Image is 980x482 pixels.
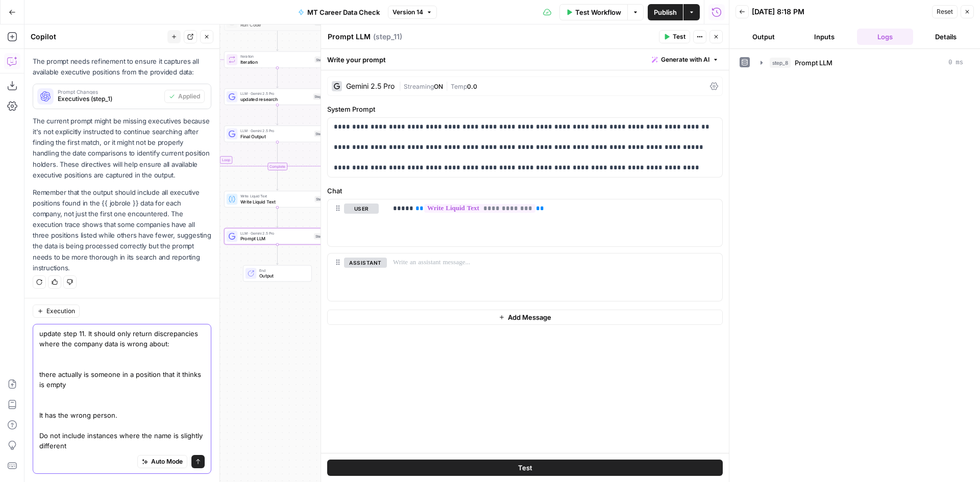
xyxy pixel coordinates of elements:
span: Test [673,32,685,41]
g: Edge from step_5 to step_2 [276,31,278,50]
label: System Prompt [327,104,723,114]
span: Reset [937,7,953,16]
div: Complete [224,163,331,170]
span: 0.0 [467,83,477,90]
div: LLM · Gemini 2.5 ProPrompt LLMStep 11 [224,228,331,244]
span: Streaming [404,83,434,90]
button: Add Message [327,310,723,325]
span: ON [434,83,443,90]
textarea: Prompt LLM [328,32,371,42]
span: Executives (step_1) [58,94,160,104]
g: Edge from step_10 to step_4 [276,105,278,125]
p: Remember that the output should include all executive positions found in the {{ jobrole }} data f... [33,187,211,273]
span: MT Career Data Check [307,7,380,17]
button: Test [327,460,723,476]
div: EndOutput [224,265,331,282]
g: Edge from step_2-iteration-end to step_7 [276,170,278,190]
span: | [443,81,451,91]
div: Step 4 [314,131,328,137]
span: Execution [46,307,75,316]
span: Generate with AI [661,55,709,64]
div: assistant [328,253,379,300]
span: Applied [178,92,200,101]
div: Step 7 [314,196,328,202]
button: Output [736,29,792,45]
button: MT Career Data Check [292,4,386,20]
g: Edge from step_11 to end [276,244,278,264]
span: Add Message [508,312,551,322]
button: Reset [932,5,958,18]
span: Prompt Changes [58,89,160,94]
span: Write Liquid Text [240,193,312,199]
span: Run Code [240,21,312,28]
span: Write Liquid Text [240,198,312,205]
button: Applied [164,90,205,103]
span: Temp [451,83,467,90]
span: updated research [240,96,310,103]
button: Auto Mode [137,455,187,468]
button: Logs [857,29,914,45]
span: Prompt LLM [240,235,311,242]
span: Prompt LLM [795,58,832,68]
button: Inputs [796,29,853,45]
g: Edge from step_2 to step_10 [276,68,278,88]
span: Iteration [240,59,312,65]
g: Edge from step_7 to step_11 [276,208,278,227]
span: 0 ms [948,58,963,67]
button: 0 ms [754,55,969,71]
span: ( step_11 ) [373,32,402,42]
p: The current prompt might be missing executives because it's not explicitly instructed to continue... [33,116,211,181]
span: LLM · Gemini 2.5 Pro [240,128,312,134]
span: Output [259,272,306,279]
div: LoopIterationIterationStep 2 [224,52,331,68]
button: Publish [648,4,683,20]
div: Write your prompt [321,49,729,70]
button: Version 14 [388,6,437,19]
span: Iteration [240,54,312,59]
div: Run CodeStep 5 [224,14,331,31]
span: step_8 [770,58,791,68]
button: Generate with AI [648,53,723,66]
textarea: update step 11. It should only return discrepancies where the company data is wrong about: there ... [39,328,205,451]
span: Test Workflow [575,7,621,17]
div: Write Liquid TextWrite Liquid TextStep 7 [224,191,331,207]
span: LLM · Gemini 2.5 Pro [240,91,310,96]
span: Test [518,463,532,473]
span: Final Output [240,133,312,139]
div: LLM · Gemini 2.5 Proupdated researchStep 10 [224,88,331,105]
div: Copilot [31,32,164,42]
span: End [259,268,306,273]
button: user [344,204,379,214]
div: Gemini 2.5 Pro [346,83,395,90]
button: assistant [344,258,387,268]
div: Step 11 [314,233,328,239]
button: Test [659,30,690,43]
button: Test Workflow [559,4,627,20]
span: Publish [654,7,677,17]
label: Chat [327,186,723,196]
button: Details [917,29,974,45]
span: Auto Mode [151,457,183,466]
span: LLM · Gemini 2.5 Pro [240,231,311,236]
div: user [328,199,379,246]
div: LLM · Gemini 2.5 ProFinal OutputStep 4 [224,125,331,142]
div: Complete [267,163,287,170]
div: Step 10 [313,94,328,100]
span: Version 14 [393,8,423,17]
p: The prompt needs refinement to ensure it captures all available executive positions from the prov... [33,56,211,78]
div: Step 2 [314,57,328,63]
button: Execution [33,305,80,318]
span: | [399,81,404,91]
